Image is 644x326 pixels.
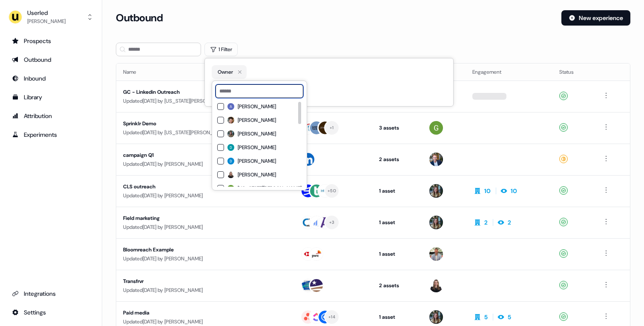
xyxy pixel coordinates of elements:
button: New experience [561,10,630,26]
div: 1 asset [379,313,416,321]
a: Go to prospects [7,34,95,48]
img: Yann [429,153,443,166]
div: Updated [DATE] by [US_STATE][PERSON_NAME] [123,97,287,105]
img: member avatar [227,144,234,151]
div: 5 [508,313,511,321]
img: Charlotte [429,310,443,324]
div: 10 [484,187,491,195]
img: member avatar [227,185,234,192]
a: Go to experiments [7,128,95,141]
a: Go to templates [7,90,95,104]
img: member avatar [227,171,234,178]
div: Integrations [12,289,90,298]
span: [US_STATE][PERSON_NAME] [238,185,302,192]
h3: Outbound [116,12,163,24]
div: Updated [DATE] by [PERSON_NAME] [123,254,287,263]
img: member avatar [227,130,234,137]
div: 1 asset [379,250,416,258]
span: [PERSON_NAME] [238,171,276,178]
div: Outbound [12,55,90,64]
a: Go to integrations [7,287,95,300]
div: Owner [217,68,233,76]
div: Updated [DATE] by [PERSON_NAME] [123,317,287,326]
a: Go to attribution [7,109,95,123]
div: Inbound [12,74,90,83]
div: Experiments [12,130,90,139]
div: Updated [DATE] by [PERSON_NAME] [123,223,287,231]
div: Updated [DATE] by [US_STATE][PERSON_NAME] [123,128,287,137]
span: [PERSON_NAME] [238,117,276,124]
div: Transfrvr [123,277,284,286]
div: Updated [DATE] by [PERSON_NAME] [123,160,287,168]
th: Engagement [466,63,552,81]
div: Userled [27,9,66,17]
div: Updated [DATE] by [PERSON_NAME] [123,191,287,200]
span: [PERSON_NAME] [238,158,276,164]
div: CLS outreach [123,182,284,191]
img: Charlotte [429,216,443,229]
span: [PERSON_NAME] [238,103,276,110]
div: Library [12,93,90,101]
div: 2 assets [379,155,416,164]
div: Paid media [123,309,284,317]
img: member avatar [227,158,234,164]
div: 1 asset [379,187,416,195]
div: 2 [484,218,488,227]
div: 2 assets [379,281,416,290]
img: Georgia [429,121,443,135]
div: Sprinklr Demo [123,119,284,128]
div: GC - Linkedin Outreach [123,88,284,96]
img: member avatar [227,117,234,124]
div: 1 asset [379,218,416,227]
span: [PERSON_NAME] [238,130,276,137]
div: 5 [484,313,488,321]
div: Prospects [12,37,90,45]
th: Status [552,63,594,81]
div: 2 [508,218,511,227]
div: + 14 [328,313,335,321]
button: Owner [212,65,247,79]
th: Name [116,63,293,81]
div: 10 [511,187,517,195]
a: Go to outbound experience [7,53,95,66]
div: + 1 [330,124,334,132]
div: Field marketing [123,214,284,222]
div: + 3 [329,219,335,226]
div: 3 assets [379,124,416,132]
div: Updated [DATE] by [PERSON_NAME] [123,286,287,294]
a: Go to Inbound [7,72,95,85]
span: [PERSON_NAME] [238,144,276,151]
div: Attribution [12,112,90,120]
img: Geneviève [429,279,443,292]
button: 1 Filter [204,43,238,56]
img: Charlotte [429,184,443,198]
div: Settings [12,308,90,317]
a: Go to integrations [7,306,95,319]
div: [PERSON_NAME] [27,17,66,26]
img: Oliver [429,247,443,261]
div: Bloomreach Example [123,245,284,254]
div: campaign Q1 [123,151,284,159]
button: Userled[PERSON_NAME] [7,7,95,27]
img: member avatar [227,103,234,110]
div: + 50 [328,187,336,195]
